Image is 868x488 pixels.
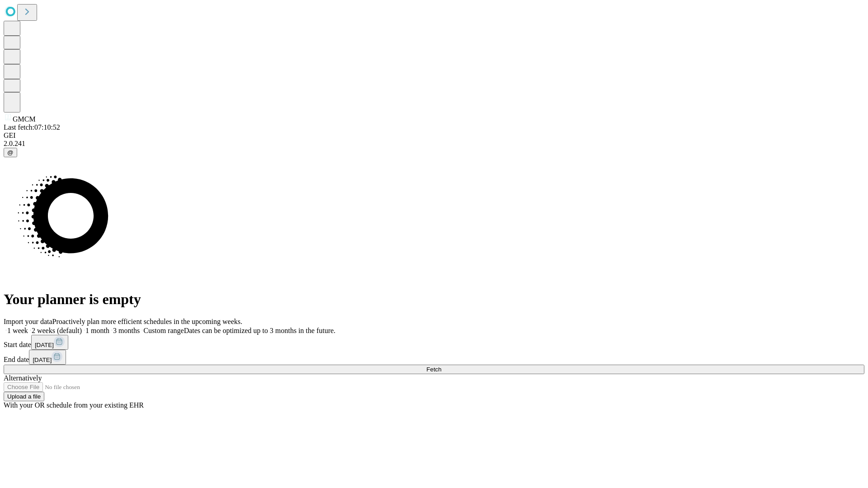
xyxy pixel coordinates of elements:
[29,350,66,365] button: [DATE]
[13,115,36,123] span: GMCM
[4,335,864,350] div: Start date
[7,149,14,156] span: @
[113,327,140,334] span: 3 months
[4,291,864,308] h1: Your planner is empty
[184,327,335,334] span: Dates can be optimized up to 3 months in the future.
[426,366,441,373] span: Fetch
[4,401,144,409] span: With your OR schedule from your existing EHR
[143,327,184,334] span: Custom range
[4,392,44,401] button: Upload a file
[52,318,242,325] span: Proactively plan more efficient schedules in the upcoming weeks.
[4,123,60,131] span: Last fetch: 07:10:52
[4,148,17,157] button: @
[35,342,54,348] span: [DATE]
[85,327,109,334] span: 1 month
[4,140,864,148] div: 2.0.241
[7,327,28,334] span: 1 week
[4,350,864,365] div: End date
[4,318,52,325] span: Import your data
[32,327,82,334] span: 2 weeks (default)
[4,131,864,140] div: GEI
[4,374,42,382] span: Alternatively
[31,335,68,350] button: [DATE]
[4,365,864,374] button: Fetch
[33,357,52,363] span: [DATE]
